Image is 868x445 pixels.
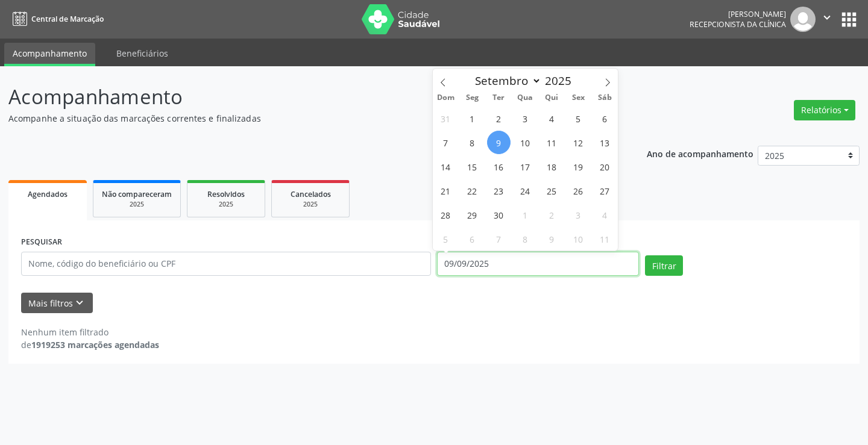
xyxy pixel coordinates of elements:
span: Setembro 27, 2025 [593,179,617,202]
span: Setembro 4, 2025 [540,107,564,130]
input: Nome, código do beneficiário ou CPF [21,252,431,276]
span: Outubro 5, 2025 [434,227,458,251]
span: Recepcionista da clínica [690,19,786,30]
span: Outubro 4, 2025 [593,203,617,226]
span: Setembro 25, 2025 [540,179,564,202]
div: 2025 [280,200,341,209]
span: Setembro 26, 2025 [567,179,590,202]
label: PESQUISAR [21,233,62,252]
button: Filtrar [645,255,683,276]
span: Setembro 3, 2025 [514,107,537,130]
span: Setembro 17, 2025 [514,155,537,178]
span: Setembro 9, 2025 [487,131,511,154]
span: Setembro 28, 2025 [434,203,458,226]
span: Outubro 9, 2025 [540,227,564,251]
span: Outubro 6, 2025 [461,227,484,251]
span: Outubro 10, 2025 [567,227,590,251]
span: Setembro 5, 2025 [567,107,590,130]
span: Setembro 15, 2025 [461,155,484,178]
span: Outubro 2, 2025 [540,203,564,226]
span: Setembro 14, 2025 [434,155,458,178]
p: Ano de acompanhamento [647,146,753,161]
span: Setembro 22, 2025 [461,179,484,202]
span: Setembro 20, 2025 [593,155,617,178]
span: Sáb [591,94,618,102]
span: Outubro 11, 2025 [593,227,617,251]
span: Qui [538,94,565,102]
span: Outubro 8, 2025 [514,227,537,251]
button: Mais filtroskeyboard_arrow_down [21,293,93,314]
div: de [21,338,159,351]
span: Seg [459,94,485,102]
div: 2025 [102,200,172,209]
div: 2025 [196,200,256,209]
button:  [816,7,838,32]
span: Setembro 7, 2025 [434,131,458,154]
span: Ter [485,94,512,102]
span: Setembro 8, 2025 [461,131,484,154]
span: Setembro 24, 2025 [514,179,537,202]
span: Central de Marcação [31,14,104,24]
input: Year [541,73,581,89]
i:  [820,11,834,24]
span: Dom [433,94,459,102]
div: Nenhum item filtrado [21,326,159,338]
span: Agendados [28,189,68,199]
span: Resolvidos [207,189,245,199]
span: Setembro 19, 2025 [567,155,590,178]
span: Outubro 3, 2025 [567,203,590,226]
p: Acompanhamento [8,82,604,112]
div: [PERSON_NAME] [690,9,786,19]
button: apps [838,9,860,30]
select: Month [470,72,542,89]
span: Setembro 13, 2025 [593,131,617,154]
span: Agosto 31, 2025 [434,107,458,130]
span: Setembro 11, 2025 [540,131,564,154]
a: Beneficiários [108,43,177,64]
span: Qua [512,94,538,102]
p: Acompanhe a situação das marcações correntes e finalizadas [8,112,604,125]
span: Outubro 7, 2025 [487,227,511,251]
a: Acompanhamento [4,43,95,66]
span: Setembro 10, 2025 [514,131,537,154]
span: Outubro 1, 2025 [514,203,537,226]
span: Setembro 16, 2025 [487,155,511,178]
span: Sex [565,94,591,102]
span: Setembro 12, 2025 [567,131,590,154]
span: Setembro 6, 2025 [593,107,617,130]
span: Setembro 30, 2025 [487,203,511,226]
span: Setembro 21, 2025 [434,179,458,202]
i: keyboard_arrow_down [73,296,86,310]
span: Setembro 2, 2025 [487,107,511,130]
img: img [790,7,816,32]
strong: 1919253 marcações agendadas [31,339,159,350]
span: Setembro 23, 2025 [487,179,511,202]
span: Cancelados [291,189,331,199]
span: Setembro 29, 2025 [461,203,484,226]
span: Setembro 18, 2025 [540,155,564,178]
span: Não compareceram [102,189,172,199]
a: Central de Marcação [8,9,104,29]
input: Selecione um intervalo [437,252,639,276]
button: Relatórios [794,100,855,120]
span: Setembro 1, 2025 [461,107,484,130]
